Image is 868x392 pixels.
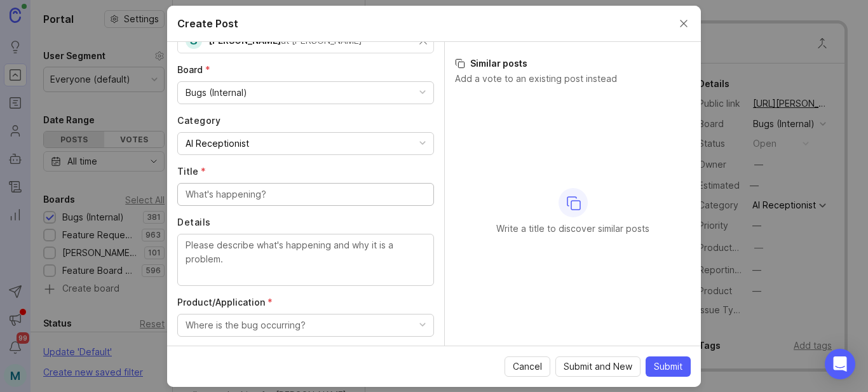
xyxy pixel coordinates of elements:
[455,57,691,70] h3: Similar posts
[825,349,855,379] div: Open Intercom Messenger
[186,187,426,201] input: What's happening?
[208,35,281,46] span: [PERSON_NAME]
[177,16,238,31] h2: Create Post
[177,64,210,75] span: Board (required)
[177,297,273,308] span: Product/Application (required)
[677,17,691,30] button: Close create post modal
[496,222,649,235] p: Write a title to discover similar posts
[513,360,542,373] span: Cancel
[654,360,682,373] span: Submit
[555,356,641,377] button: Submit and New
[564,360,632,373] span: Submit and New
[177,216,434,229] label: Details
[177,114,434,127] label: Category
[505,356,550,377] button: Cancel
[455,72,691,85] p: Add a vote to an existing post instead
[186,137,249,151] div: AI Receptionist
[186,86,247,100] div: Bugs (Internal)
[646,356,691,377] button: Submit
[186,318,306,332] div: Where is the bug occurring?
[177,166,206,177] span: Title (required)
